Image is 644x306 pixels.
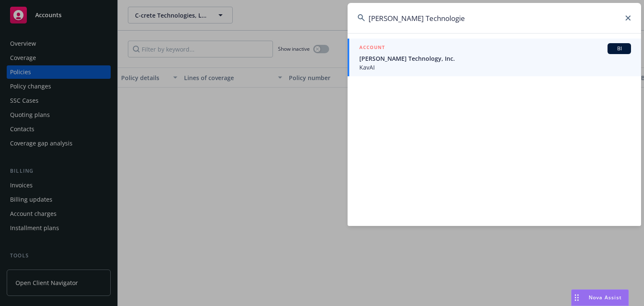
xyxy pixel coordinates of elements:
span: Nova Assist [589,294,622,301]
span: BI [611,45,628,52]
button: Nova Assist [571,289,629,306]
a: ACCOUNTBI[PERSON_NAME] Technology, Inc.KavAI [348,39,641,76]
span: [PERSON_NAME] Technology, Inc. [359,54,631,63]
h5: ACCOUNT [359,43,385,53]
span: KavAI [359,63,631,72]
div: Drag to move [571,290,582,306]
input: Search... [348,3,641,33]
